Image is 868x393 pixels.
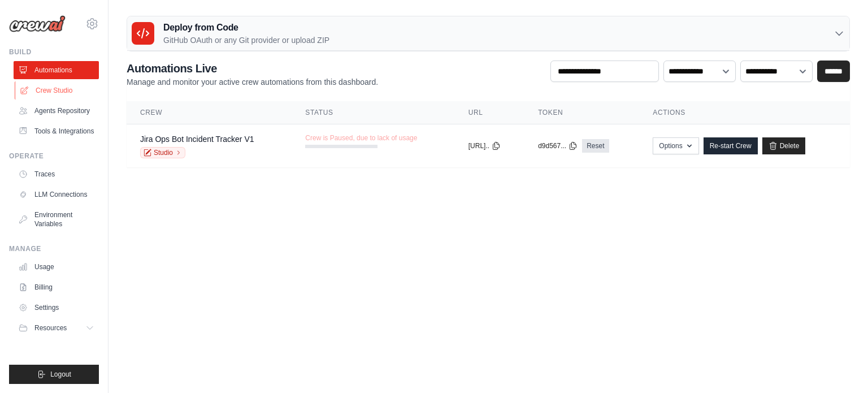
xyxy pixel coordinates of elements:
a: Automations [14,61,99,79]
a: Usage [14,258,99,276]
a: LLM Connections [14,185,99,204]
a: Environment Variables [14,206,99,233]
button: Logout [9,365,99,384]
a: Traces [14,165,99,183]
th: Token [524,101,639,124]
a: Studio [140,147,185,158]
th: Crew [127,101,292,124]
div: Operate [9,152,99,161]
th: Status [292,101,454,124]
span: Crew is Paused, due to lack of usage [305,133,417,142]
span: Logout [50,370,71,379]
div: Build [9,47,99,57]
a: Settings [14,299,99,317]
a: Re-start Crew [704,137,758,154]
span: Resources [34,323,67,332]
a: Billing [14,278,99,296]
a: Crew Studio [15,81,100,100]
a: Jira Ops Bot Incident Tracker V1 [140,135,254,144]
th: URL [455,101,524,124]
div: Manage [9,244,99,253]
a: Reset [582,139,609,153]
p: Manage and monitor your active crew automations from this dashboard. [127,76,378,88]
button: Resources [14,319,99,337]
th: Actions [639,101,850,124]
a: Delete [762,137,806,154]
h3: Deploy from Code [163,21,329,34]
button: Options [653,137,698,154]
a: Agents Repository [14,102,99,120]
iframe: Chat Widget [811,339,868,393]
h2: Automations Live [127,61,378,76]
img: Logo [9,15,66,32]
button: d9d567... [538,141,578,150]
p: GitHub OAuth or any Git provider or upload ZIP [163,34,329,46]
a: Tools & Integrations [14,122,99,140]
